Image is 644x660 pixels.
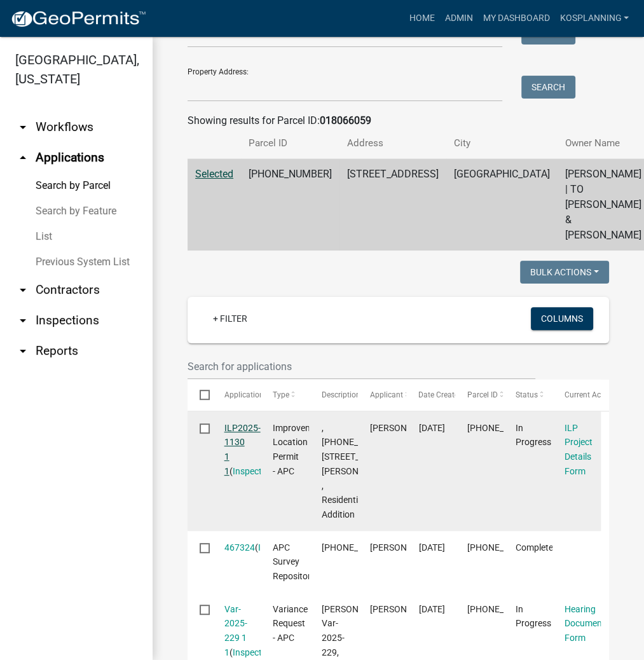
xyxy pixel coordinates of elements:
[321,423,414,520] span: , 018-066-059, 208 E MAIN ST, FUGATE, ILP2025-1130, , Residential Addition
[552,380,601,410] datatable-header-cell: Current Activity
[565,390,617,399] span: Current Activity
[554,6,634,31] a: kosplanning
[370,604,438,614] span: Cheryl Spratt
[321,390,360,399] span: Description
[455,380,504,410] datatable-header-cell: Parcel ID
[309,380,357,410] datatable-header-cell: Description
[446,159,558,251] td: [GEOGRAPHIC_DATA]
[516,423,551,448] span: In Progress
[258,542,304,553] a: Inspections
[195,168,233,180] a: Selected
[516,542,558,553] span: Completed
[565,423,593,476] a: ILP Project Details Form
[241,159,339,251] td: [PHONE_NUMBER]
[370,390,403,399] span: Applicant
[233,466,278,476] a: Inspections
[188,380,212,410] datatable-header-cell: Select
[418,423,444,433] span: 09/08/2025
[418,390,463,399] span: Date Created
[477,6,554,31] a: My Dashboard
[224,540,249,555] div: ( )
[233,647,278,657] a: Inspections
[188,354,535,380] input: Search for applications
[516,390,538,399] span: Status
[358,380,406,410] datatable-header-cell: Applicant
[273,604,308,643] span: Variance Request - APC
[224,604,247,657] a: Var-2025-229 1 1
[273,423,325,476] span: Improvement Location Permit - APC
[406,380,455,410] datatable-header-cell: Date Created
[404,6,439,31] a: Home
[320,114,371,127] strong: 018066059
[418,604,444,614] span: 08/06/2025
[467,423,542,433] span: 018-066-059
[339,159,446,251] td: [STREET_ADDRESS]
[224,423,261,476] a: ILP2025-1130 1 1
[224,390,294,399] span: Application Number
[370,542,438,553] span: Matt Sandy
[531,307,593,330] button: Columns
[15,343,31,359] i: arrow_drop_down
[504,380,552,410] datatable-header-cell: Status
[273,542,315,582] span: APC Survey Repository
[339,128,446,158] th: Address
[273,390,289,399] span: Type
[439,6,477,31] a: Admin
[15,313,31,328] i: arrow_drop_down
[467,604,542,614] span: 018-066-059
[203,307,257,330] a: + Filter
[520,261,609,284] button: Bulk Actions
[224,602,249,660] div: ( )
[224,421,249,479] div: ( )
[15,150,31,165] i: arrow_drop_up
[188,113,609,128] div: Showing results for Parcel ID:
[212,380,260,410] datatable-header-cell: Application Number
[321,542,396,553] span: 018-066-059
[261,380,309,410] datatable-header-cell: Type
[418,542,444,553] span: 08/21/2025
[15,282,31,298] i: arrow_drop_down
[15,120,31,135] i: arrow_drop_down
[565,604,610,643] a: Hearing Documents Form
[467,542,542,553] span: 018-066-059
[241,128,339,158] th: Parcel ID
[370,423,438,433] span: JENNIFER FUGATE
[224,542,255,553] a: 467324
[516,604,551,629] span: In Progress
[521,76,575,99] button: Search
[467,390,498,399] span: Parcel ID
[446,128,558,158] th: City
